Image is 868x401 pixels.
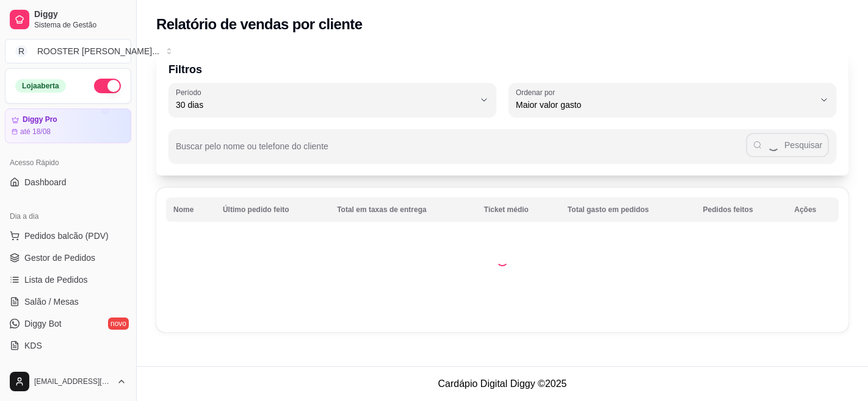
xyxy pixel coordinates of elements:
a: Lista de Pedidos [5,270,131,289]
div: Loja aberta [15,79,66,93]
span: Dashboard [24,176,67,188]
h2: Relatório de vendas por cliente [156,15,363,34]
span: 30 dias [176,99,474,111]
div: Dia a dia [5,207,131,226]
span: Sistema de Gestão [34,20,126,30]
span: Salão / Mesas [24,296,79,308]
button: Pedidos balcão (PDV) [5,226,131,246]
a: Diggy Botnovo [5,314,131,333]
span: Diggy [34,9,126,20]
span: Pedidos balcão (PDV) [24,230,109,242]
article: Diggy Pro [23,115,57,124]
span: Lista de Pedidos [24,274,88,286]
p: Filtros [168,61,836,78]
a: KDS [5,336,131,355]
button: [EMAIL_ADDRESS][DOMAIN_NAME] [5,367,131,396]
a: DiggySistema de Gestão [5,5,131,34]
div: Loading [496,254,508,266]
label: Período [176,87,205,98]
a: Dashboard [5,172,131,192]
article: até 18/08 [20,127,51,137]
a: Gestor de Pedidos [5,248,131,268]
button: Período30 dias [168,83,496,117]
button: Alterar Status [94,79,121,93]
span: Maior valor gasto [516,99,814,111]
span: R [15,45,27,57]
span: KDS [24,339,42,352]
a: Diggy Proaté 18/08 [5,108,131,143]
a: Salão / Mesas [5,292,131,311]
div: ROOSTER [PERSON_NAME] ... [37,45,159,57]
footer: Cardápio Digital Diggy © 2025 [137,366,868,401]
button: Ordenar porMaior valor gasto [508,83,836,117]
input: Buscar pelo nome ou telefone do cliente [176,145,746,157]
span: [EMAIL_ADDRESS][DOMAIN_NAME] [34,377,112,386]
div: Acesso Rápido [5,153,131,172]
button: Select a team [5,39,131,63]
span: Diggy Bot [24,318,62,330]
label: Ordenar por [516,87,559,98]
span: Gestor de Pedidos [24,252,95,264]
